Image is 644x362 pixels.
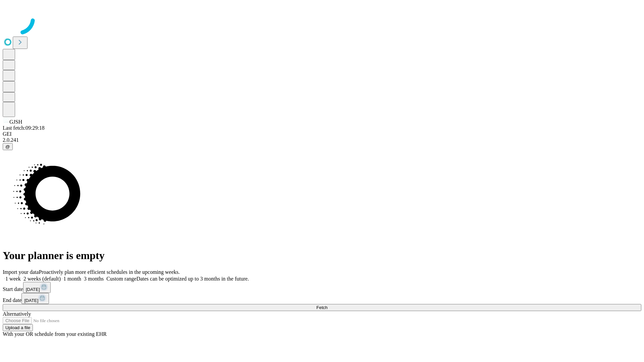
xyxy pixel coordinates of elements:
[9,119,22,125] span: GJSH
[3,131,641,137] div: GEI
[63,276,81,282] span: 1 month
[3,143,13,150] button: @
[84,276,104,282] span: 3 months
[5,276,21,282] span: 1 week
[3,249,641,262] h1: Your planner is empty
[316,305,327,310] span: Fetch
[26,287,40,292] span: [DATE]
[3,293,641,304] div: End date
[3,331,107,337] span: With your OR schedule from your existing EHR
[3,269,39,275] span: Import your data
[3,137,641,143] div: 2.0.241
[137,276,249,282] span: Dates can be optimized up to 3 months in the future.
[39,269,180,275] span: Proactively plan more efficient schedules in the upcoming weeks.
[23,276,61,282] span: 2 weeks (default)
[3,282,641,293] div: Start date
[3,311,31,317] span: Alternatively
[23,282,51,293] button: [DATE]
[24,298,38,303] span: [DATE]
[106,276,136,282] span: Custom range
[5,144,10,149] span: @
[21,293,49,304] button: [DATE]
[3,324,33,331] button: Upload a file
[3,125,45,131] span: Last fetch: 09:29:18
[3,304,641,311] button: Fetch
